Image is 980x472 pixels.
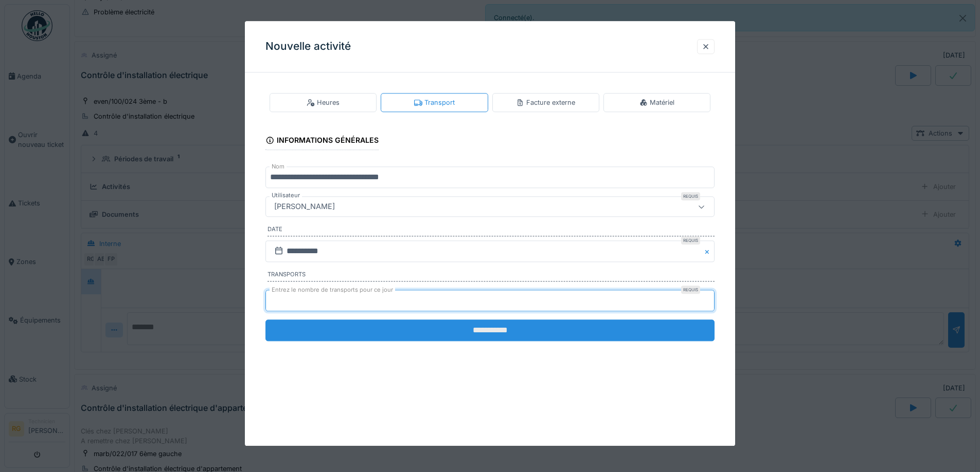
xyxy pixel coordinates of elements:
[681,286,700,294] div: Requis
[270,163,287,172] label: Nom
[307,98,340,107] div: Heures
[516,98,575,107] div: Facture externe
[270,286,395,294] label: Entrez le nombre de transports pour ce jour
[268,270,715,281] label: Transports
[268,225,715,237] label: Date
[414,98,455,107] div: Transport
[270,201,339,213] div: [PERSON_NAME]
[639,98,674,107] div: Matériel
[681,236,700,244] div: Requis
[703,240,715,262] button: Close
[265,133,379,150] div: Informations générales
[270,192,302,200] label: Utilisateur
[265,40,351,53] h3: Nouvelle activité
[681,193,700,201] div: Requis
